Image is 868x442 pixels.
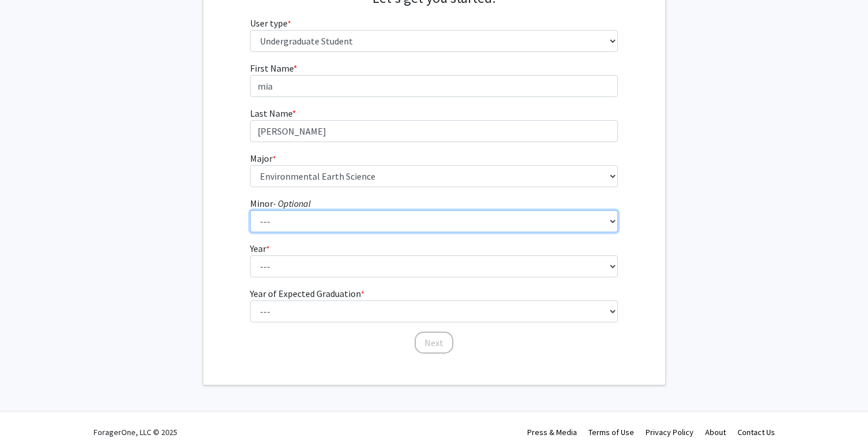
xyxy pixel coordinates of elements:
[588,427,634,437] a: Terms of Use
[250,16,291,30] label: User type
[527,427,577,437] a: Press & Media
[9,390,49,433] iframe: Chat
[737,427,775,437] a: Contact Us
[250,287,364,300] label: Year of Expected Graduation
[250,151,276,165] label: Major
[415,332,453,354] button: Next
[250,107,292,119] span: Last Name
[250,196,311,210] label: Minor
[273,198,311,209] i: - Optional
[646,427,694,437] a: Privacy Policy
[250,62,293,74] span: First Name
[705,427,726,437] a: About
[250,242,270,255] label: Year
